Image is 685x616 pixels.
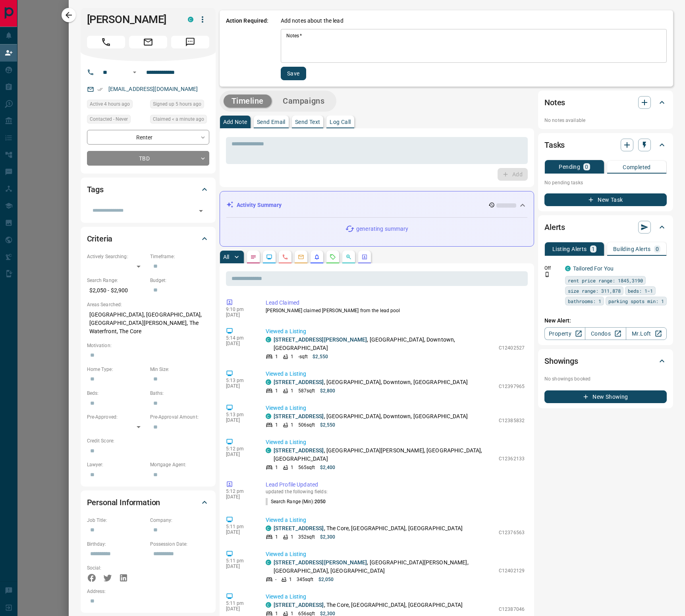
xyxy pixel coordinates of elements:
[298,533,315,541] p: 352 sqft
[320,533,336,541] p: $2,300
[266,438,525,446] p: Viewed a Listing
[257,119,286,125] p: Send Email
[626,327,667,340] a: Mr.Loft
[226,452,254,457] p: [DATE]
[274,447,324,454] a: [STREET_ADDRESS]
[544,193,667,206] button: New Task
[87,342,209,349] p: Motivation:
[87,284,146,297] p: $2,050 - $2,900
[315,499,326,504] span: 2050
[226,335,254,341] p: 5:14 pm
[544,139,565,151] h2: Tasks
[544,351,667,371] div: Showings
[266,379,271,385] div: condos.ca
[585,327,626,340] a: Condos
[291,533,293,541] p: 1
[274,525,324,531] a: [STREET_ADDRESS]
[320,464,336,471] p: $2,400
[274,336,367,343] a: [STREET_ADDRESS][PERSON_NAME]
[499,417,525,424] p: C12385832
[544,265,560,272] p: Off
[87,36,125,48] span: Call
[330,119,351,125] p: Log Call
[266,525,271,531] div: condos.ca
[266,481,525,489] p: Lead Profile Updated
[150,517,209,524] p: Company:
[275,387,278,394] p: 1
[274,379,324,385] a: [STREET_ADDRESS]
[87,541,146,548] p: Birthday:
[345,254,352,260] svg: Opportunities
[90,100,130,108] span: Active 4 hours ago
[266,413,271,419] div: condos.ca
[499,606,525,613] p: C12387046
[171,36,209,48] span: Message
[297,576,314,583] p: 345 sqft
[330,254,336,260] svg: Requests
[150,413,209,421] p: Pre-Approval Amount:
[226,529,254,535] p: [DATE]
[150,461,209,468] p: Mortgage Agent:
[318,576,334,583] p: $2,050
[275,576,276,583] p: -
[544,375,667,382] p: No showings booked
[291,353,293,360] p: 1
[274,378,468,386] p: , [GEOGRAPHIC_DATA], Downtown, [GEOGRAPHIC_DATA]
[499,344,525,351] p: C12402527
[559,164,580,170] p: Pending
[628,287,653,295] span: beds: 1-1
[226,494,254,500] p: [DATE]
[223,119,247,125] p: Add Note
[87,390,146,397] p: Beds:
[281,17,343,25] p: Add notes about the lead
[266,602,271,608] div: condos.ca
[223,254,230,260] p: All
[150,390,209,397] p: Baths:
[226,601,254,606] p: 5:11 pm
[87,308,209,338] p: [GEOGRAPHIC_DATA], [GEOGRAPHIC_DATA], [GEOGRAPHIC_DATA][PERSON_NAME], The Waterfront, The Core
[87,253,146,260] p: Actively Searching:
[87,413,146,421] p: Pre-Approved:
[87,564,146,572] p: Social:
[568,297,601,305] span: bathrooms: 1
[150,253,209,260] p: Timeframe:
[150,541,209,548] p: Possession Date:
[266,307,525,314] p: [PERSON_NAME] claimed [PERSON_NAME] from the lead pool
[274,413,324,419] a: [STREET_ADDRESS]
[275,533,278,541] p: 1
[224,95,272,108] button: Timeline
[499,455,525,462] p: C12362133
[87,130,209,145] div: Renter
[544,355,578,367] h2: Showings
[291,464,293,471] p: 1
[266,404,525,412] p: Viewed a Listing
[226,383,254,389] p: [DATE]
[274,336,495,352] p: , [GEOGRAPHIC_DATA], Downtown, [GEOGRAPHIC_DATA]
[568,287,621,295] span: size range: 311,878
[195,205,206,216] button: Open
[320,387,336,394] p: $2,800
[87,183,104,196] h2: Tags
[275,464,278,471] p: 1
[274,602,324,608] a: [STREET_ADDRESS]
[656,246,659,252] p: 0
[274,524,463,533] p: , The Core, [GEOGRAPHIC_DATA], [GEOGRAPHIC_DATA]
[573,265,614,272] a: Tailored For You
[298,254,304,260] svg: Emails
[361,254,368,260] svg: Agent Actions
[544,221,565,234] h2: Alerts
[274,412,468,421] p: , [GEOGRAPHIC_DATA], Downtown, [GEOGRAPHIC_DATA]
[153,100,201,108] span: Signed up 5 hours ago
[87,100,146,111] div: Mon Sep 15 2025
[226,489,254,494] p: 5:12 pm
[544,135,667,154] div: Tasks
[499,567,525,574] p: C12402129
[266,498,326,505] p: Search Range (Min) :
[544,218,667,237] div: Alerts
[130,68,139,77] button: Open
[585,164,588,170] p: 0
[565,266,571,271] div: condos.ca
[150,115,209,126] div: Mon Sep 15 2025
[266,550,525,558] p: Viewed a Listing
[129,36,167,48] span: Email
